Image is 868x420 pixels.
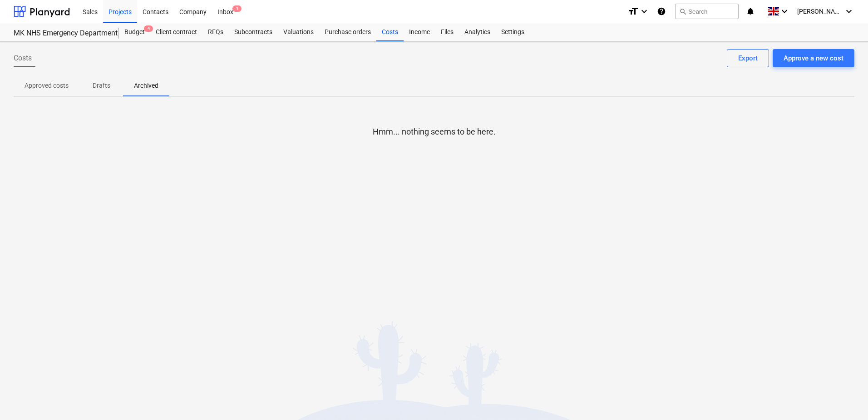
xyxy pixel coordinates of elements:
a: Valuations [278,23,319,41]
i: keyboard_arrow_down [639,6,650,17]
i: keyboard_arrow_down [779,6,790,17]
span: 1 [232,5,242,12]
a: Income [404,23,435,41]
a: Settings [496,23,530,41]
span: search [679,8,686,15]
a: Purchase orders [319,23,376,41]
p: Hmm... nothing seems to be here. [373,126,496,137]
p: Approved costs [25,81,69,90]
a: Subcontracts [229,23,278,41]
div: Export [738,52,758,64]
button: Search [675,4,739,19]
a: Client contract [150,23,202,41]
div: Approve a new cost [784,52,843,64]
i: format_size [628,6,639,17]
button: Export [727,49,769,67]
span: Costs [14,53,32,64]
i: notifications [746,6,755,17]
span: [PERSON_NAME] [797,8,843,15]
p: Drafts [90,81,112,90]
a: Analytics [459,23,496,41]
p: Archived [134,81,158,90]
button: Approve a new cost [773,49,854,67]
a: RFQs [202,23,229,41]
i: Knowledge base [657,6,666,17]
iframe: Chat Widget [823,376,868,420]
i: keyboard_arrow_down [843,6,854,17]
a: Files [435,23,459,41]
a: Budget4 [119,23,150,41]
div: Budget [119,23,150,41]
div: MK NHS Emergency Department [14,29,108,38]
span: 4 [144,25,153,32]
a: Costs [376,23,404,41]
